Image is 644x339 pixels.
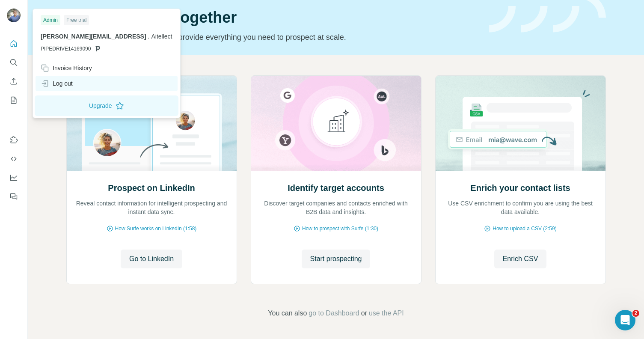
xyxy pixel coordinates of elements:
button: Go to LinkedIn [121,250,182,268]
div: Log out [41,79,73,88]
span: Start prospecting [310,254,362,264]
button: Feedback [7,189,21,204]
img: Enrich your contact lists [435,76,606,171]
button: Dashboard [7,170,21,185]
span: Go to LinkedIn [129,254,174,264]
span: Aitellect [151,33,172,40]
p: Pick your starting point and we’ll provide everything you need to prospect at scale. [66,31,479,43]
span: How to prospect with Surfe (1:30) [302,225,378,232]
button: Search [7,55,21,70]
div: Free trial [64,15,89,25]
button: Use Surfe API [7,151,21,167]
span: . [148,33,150,40]
img: Avatar [7,9,21,22]
span: You can also [268,308,307,318]
span: How to upload a CSV (2:59) [493,225,556,232]
button: Enrich CSV [7,74,21,89]
div: Admin [41,15,60,25]
span: 2 [632,310,639,317]
p: Discover target companies and contacts enriched with B2B data and insights. [260,199,413,216]
span: Enrich CSV [503,254,538,264]
h2: Enrich your contact lists [470,182,570,194]
button: Upgrade [35,95,178,116]
div: Invoice History [41,64,92,72]
button: go to Dashboard [309,308,359,318]
button: Start prospecting [302,250,371,268]
p: Reveal contact information for intelligent prospecting and instant data sync. [75,199,228,216]
p: Use CSV enrichment to confirm you are using the best data available. [444,199,597,216]
button: Use Surfe on LinkedIn [7,132,21,148]
h2: Identify target accounts [288,182,384,194]
span: [PERSON_NAME][EMAIL_ADDRESS] [41,33,146,40]
button: Enrich CSV [494,250,547,268]
img: Prospect on LinkedIn [66,76,237,171]
span: How Surfe works on LinkedIn (1:58) [115,225,197,232]
span: PIPEDRIVE14169090 [41,45,91,53]
button: use the API [369,308,404,318]
button: My lists [7,92,21,108]
iframe: Intercom live chat [615,310,635,330]
h1: Let’s prospect together [66,9,479,26]
button: Quick start [7,36,21,51]
img: Identify target accounts [251,76,421,171]
h2: Prospect on LinkedIn [108,182,195,194]
span: or [361,308,367,318]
